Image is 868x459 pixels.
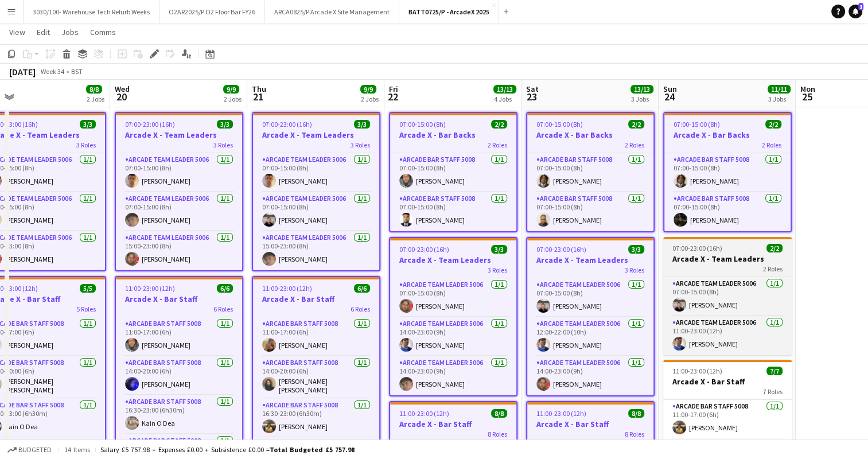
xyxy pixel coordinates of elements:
[800,84,815,94] span: Mon
[527,153,653,192] app-card-role: Arcade Bar Staff 50081/107:00-15:00 (8h)[PERSON_NAME]
[159,1,265,23] button: O2AR2025/P O2 Floor Bar FY26
[674,120,720,129] span: 07:00-15:00 (8h)
[399,409,449,418] span: 11:00-23:00 (12h)
[527,192,653,231] app-card-role: Arcade Bar Staff 50081/107:00-15:00 (8h)[PERSON_NAME]
[116,395,242,434] app-card-role: Arcade Bar Staff 50081/116:30-23:00 (6h30m)Kain O Dea
[661,90,677,103] span: 24
[766,367,783,375] span: 7/7
[213,305,233,313] span: 6 Roles
[115,112,243,271] app-job-card: 07:00-23:00 (16h)3/3Arcade X - Team Leaders3 RolesArcade Team Leader 50061/107:00-15:00 (8h)[PERS...
[390,153,516,192] app-card-role: Arcade Bar Staff 50081/107:00-15:00 (8h)[PERSON_NAME]
[387,90,398,103] span: 22
[631,95,653,103] div: 3 Jobs
[389,237,517,396] app-job-card: 07:00-23:00 (16h)3/3Arcade X - Team Leaders3 RolesArcade Team Leader 50061/107:00-15:00 (8h)[PERS...
[253,192,379,231] app-card-role: Arcade Team Leader 50061/107:00-15:00 (8h)[PERSON_NAME]
[763,387,783,396] span: 7 Roles
[389,112,517,232] app-job-card: 07:00-15:00 (8h)2/2Arcade X - Bar Backs2 RolesArcade Bar Staff 50081/107:00-15:00 (8h)[PERSON_NAM...
[90,27,116,37] span: Comms
[116,153,242,192] app-card-role: Arcade Team Leader 50061/107:00-15:00 (8h)[PERSON_NAME]
[85,25,120,40] a: Comms
[848,5,862,18] a: 1
[527,130,653,140] h3: Arcade X - Bar Backs
[526,112,655,232] app-job-card: 07:00-15:00 (8h)2/2Arcade X - Bar Backs2 RolesArcade Bar Staff 50081/107:00-15:00 (8h)[PERSON_NAM...
[663,316,792,355] app-card-role: Arcade Team Leader 50061/111:00-23:00 (12h)[PERSON_NAME]
[526,84,539,94] span: Sat
[86,85,102,94] span: 8/8
[491,120,507,129] span: 2/2
[672,367,722,375] span: 11:00-23:00 (12h)
[115,276,243,446] app-job-card: 11:00-23:00 (12h)6/6Arcade X - Bar Staff6 RolesArcade Bar Staff 50081/111:00-17:00 (6h)[PERSON_NA...
[858,3,863,10] span: 1
[526,237,655,396] app-job-card: 07:00-23:00 (16h)3/3Arcade X - Team Leaders3 RolesArcade Team Leader 50061/107:00-15:00 (8h)[PERS...
[37,27,50,37] span: Edit
[390,130,516,140] h3: Arcade X - Bar Backs
[61,27,79,37] span: Jobs
[488,141,507,149] span: 2 Roles
[57,25,83,40] a: Jobs
[628,409,644,418] span: 8/8
[270,445,355,454] span: Total Budgeted £5 757.98
[390,419,516,429] h3: Arcade X - Bar Staff
[71,67,83,76] div: BST
[125,120,175,129] span: 07:00-23:00 (16h)
[527,356,653,395] app-card-role: Arcade Team Leader 50061/114:00-23:00 (9h)[PERSON_NAME]
[390,317,516,356] app-card-role: Arcade Team Leader 50061/114:00-23:00 (9h)[PERSON_NAME]
[253,294,379,304] h3: Arcade X - Bar Staff
[354,284,370,293] span: 6/6
[63,445,91,454] span: 14 items
[488,430,507,438] span: 8 Roles
[664,130,791,140] h3: Arcade X - Bar Backs
[630,85,653,94] span: 13/13
[38,67,67,76] span: Week 34
[493,85,516,94] span: 13/13
[664,153,791,192] app-card-role: Arcade Bar Staff 50081/107:00-15:00 (8h)[PERSON_NAME]
[125,284,175,293] span: 11:00-23:00 (12h)
[116,356,242,395] app-card-role: Arcade Bar Staff 50081/114:00-20:00 (6h)[PERSON_NAME]
[763,264,783,273] span: 2 Roles
[628,245,644,254] span: 3/3
[80,284,96,293] span: 5/5
[625,266,644,274] span: 3 Roles
[217,284,233,293] span: 6/6
[252,112,380,271] app-job-card: 07:00-23:00 (16h)3/3Arcade X - Team Leaders3 RolesArcade Team Leader 50061/107:00-15:00 (8h)[PERS...
[115,84,130,94] span: Wed
[491,245,507,254] span: 3/3
[488,266,507,274] span: 3 Roles
[361,95,379,103] div: 2 Jobs
[527,255,653,265] h3: Arcade X - Team Leaders
[76,305,96,313] span: 5 Roles
[390,278,516,317] app-card-role: Arcade Team Leader 50061/107:00-15:00 (8h)[PERSON_NAME]
[625,430,644,438] span: 8 Roles
[87,95,104,103] div: 2 Jobs
[766,244,783,252] span: 2/2
[663,112,792,232] app-job-card: 07:00-15:00 (8h)2/2Arcade X - Bar Backs2 RolesArcade Bar Staff 50081/107:00-15:00 (8h)[PERSON_NAM...
[116,130,242,140] h3: Arcade X - Team Leaders
[799,90,815,103] span: 25
[768,95,790,103] div: 3 Jobs
[76,141,96,149] span: 3 Roles
[663,237,792,355] app-job-card: 07:00-23:00 (16h)2/2Arcade X - Team Leaders2 RolesArcade Team Leader 50061/107:00-15:00 (8h)[PERS...
[6,444,53,456] button: Budgeted
[224,95,242,103] div: 2 Jobs
[536,120,583,129] span: 07:00-15:00 (8h)
[527,419,653,429] h3: Arcade X - Bar Staff
[399,120,446,129] span: 07:00-15:00 (8h)
[524,90,539,103] span: 23
[18,446,52,454] span: Budgeted
[663,84,677,94] span: Sun
[9,66,36,77] div: [DATE]
[663,400,792,439] app-card-role: Arcade Bar Staff 50081/111:00-17:00 (6h)[PERSON_NAME]
[351,305,370,313] span: 6 Roles
[217,120,233,129] span: 3/3
[253,399,379,438] app-card-role: Arcade Bar Staff 50081/116:30-23:00 (6h30m)[PERSON_NAME]
[663,254,792,264] h3: Arcade X - Team Leaders
[213,141,233,149] span: 3 Roles
[625,141,644,149] span: 2 Roles
[527,278,653,317] app-card-role: Arcade Team Leader 50061/107:00-15:00 (8h)[PERSON_NAME]
[223,85,239,94] span: 9/9
[663,376,792,387] h3: Arcade X - Bar Staff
